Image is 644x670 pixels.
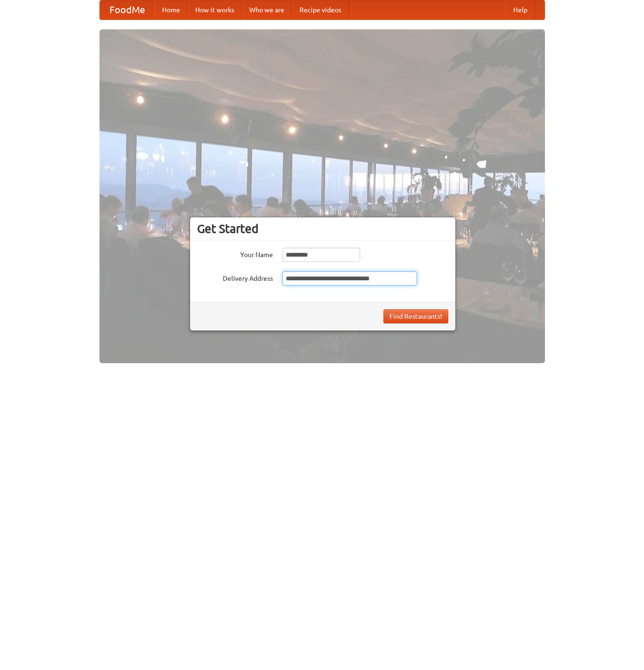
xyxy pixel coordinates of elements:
a: FoodMe [100,0,154,19]
h3: Get Started [197,222,448,236]
a: Recipe videos [292,0,349,19]
button: Find Restaurants! [383,309,448,323]
label: Your Name [197,248,273,259]
a: Help [506,0,535,19]
a: Who we are [242,0,292,19]
a: How it works [188,0,242,19]
label: Delivery Address [197,271,273,283]
a: Home [154,0,188,19]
